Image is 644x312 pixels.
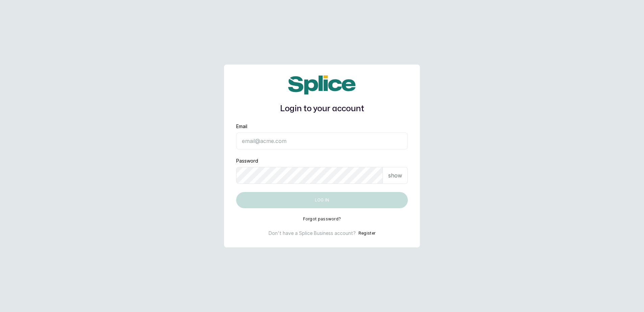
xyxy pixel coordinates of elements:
[303,216,341,222] button: Forgot password?
[236,158,258,164] label: Password
[388,171,402,179] p: show
[236,103,408,115] h1: Login to your account
[236,192,408,208] button: Log in
[269,230,356,237] p: Don't have a Splice Business account?
[358,230,375,237] button: Register
[236,133,408,149] input: email@acme.com
[236,123,247,130] label: Email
